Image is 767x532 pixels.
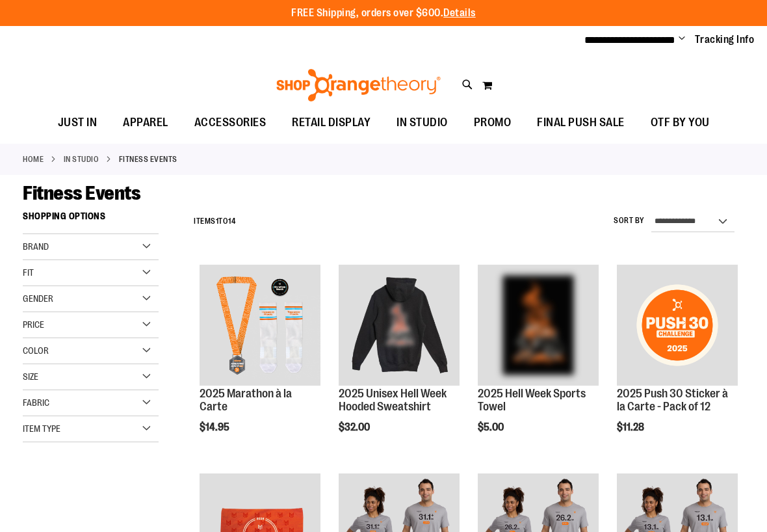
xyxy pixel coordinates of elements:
span: $14.95 [200,421,231,433]
a: 2025 Marathon à la Carte [200,265,320,388]
span: 1 [216,217,219,226]
img: 2025 Hell Week Hooded Sweatshirt [339,265,460,386]
span: ACCESSORIES [194,108,266,137]
a: OTF 2025 Hell Week Event Retail [478,265,599,388]
img: OTF 2025 Hell Week Event Retail [478,265,599,386]
a: Details [443,7,476,19]
span: Fabric [23,397,49,408]
p: FREE Shipping, orders over $600. [291,6,476,21]
span: RETAIL DISPLAY [292,108,370,137]
span: Price [23,319,44,330]
a: 2025 Marathon à la Carte [200,387,292,413]
img: 2025 Push 30 Sticker à la Carte - Pack of 12 [617,265,738,386]
span: JUST IN [58,108,97,137]
div: product [332,258,466,466]
a: IN STUDIO [64,153,99,165]
span: Color [23,345,49,356]
label: Sort By [614,215,645,226]
h2: Items to [194,211,235,232]
img: 2025 Marathon à la Carte [200,265,320,386]
span: $5.00 [478,421,506,433]
div: product [610,258,744,466]
span: $32.00 [339,421,372,433]
span: Gender [23,293,53,304]
span: OTF BY YOU [651,108,710,137]
a: 2025 Unisex Hell Week Hooded Sweatshirt [339,387,447,413]
div: product [471,258,605,466]
strong: Shopping Options [23,205,159,234]
span: $11.28 [617,421,646,433]
button: Account menu [679,33,685,46]
span: Fit [23,267,34,278]
a: 2025 Hell Week Sports Towel [478,387,586,413]
a: 2025 Hell Week Hooded Sweatshirt [339,265,460,388]
img: Shop Orangetheory [274,69,443,101]
span: APPAREL [123,108,168,137]
span: Fitness Events [23,182,140,204]
span: FINAL PUSH SALE [537,108,625,137]
strong: Fitness Events [119,153,177,165]
a: Home [23,153,44,165]
span: Item Type [23,423,60,434]
a: Tracking Info [695,33,755,47]
a: 2025 Push 30 Sticker à la Carte - Pack of 12 [617,265,738,388]
span: 14 [228,217,235,226]
span: IN STUDIO [396,108,448,137]
a: 2025 Push 30 Sticker à la Carte - Pack of 12 [617,387,728,413]
span: PROMO [474,108,512,137]
span: Size [23,371,38,382]
span: Brand [23,241,49,252]
div: product [193,258,327,466]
